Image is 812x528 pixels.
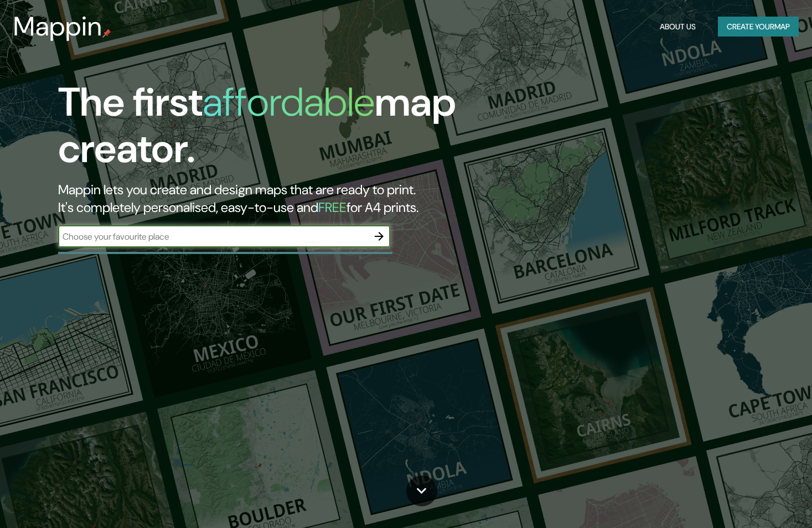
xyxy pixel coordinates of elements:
button: Create yourmap [718,17,799,37]
h1: affordable [203,76,375,128]
h1: The first map creator. [58,79,464,181]
input: Choose your favourite place [58,230,368,243]
h3: Mappin [13,11,102,42]
button: About Us [655,17,700,37]
h2: Mappin lets you create and design maps that are ready to print. It's completely personalised, eas... [58,181,464,216]
h5: FREE [318,199,346,216]
img: mappin-pin [102,29,111,38]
